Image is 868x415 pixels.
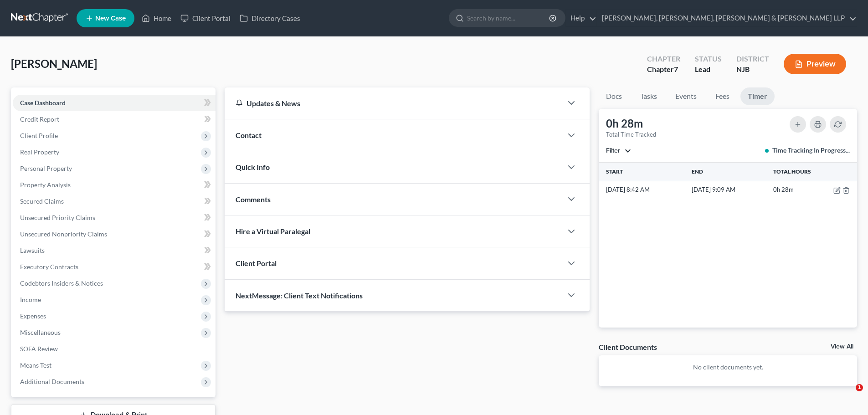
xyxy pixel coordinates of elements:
span: Means Test [20,361,51,369]
a: Case Dashboard [13,95,216,111]
input: Search by name... [467,10,550,26]
span: 7 [674,65,678,73]
span: 0h 28m [773,186,794,193]
span: Client Portal [236,259,277,267]
span: Case Dashboard [20,99,66,107]
div: Lead [695,64,722,75]
div: District [736,54,769,64]
span: Filter [606,147,620,154]
a: Property Analysis [13,177,216,193]
span: Secured Claims [20,197,64,205]
button: Filter [606,148,631,154]
a: Timer [740,87,775,105]
span: Quick Info [236,163,270,171]
span: Real Property [20,148,59,156]
div: NJB [736,64,769,75]
div: Status [695,54,722,64]
span: Expenses [20,312,46,320]
span: Codebtors Insiders & Notices [20,279,103,287]
span: SOFA Review [20,345,58,353]
div: Time Tracking In Progress... [765,146,850,155]
span: Property Analysis [20,181,71,189]
div: Chapter [647,64,680,75]
span: Miscellaneous [20,328,61,336]
a: View All [831,343,853,350]
span: Hire a Virtual Paralegal [236,227,310,236]
a: Executory Contracts [13,259,216,275]
a: Lawsuits [13,242,216,259]
th: Total Hours [771,163,857,181]
a: [PERSON_NAME], [PERSON_NAME], [PERSON_NAME] & [PERSON_NAME] LLP [597,10,857,26]
span: Unsecured Nonpriority Claims [20,230,107,238]
span: Income [20,296,41,303]
div: Chapter [647,54,680,64]
span: NextMessage: Client Text Notifications [236,291,363,300]
a: Fees [708,87,737,105]
a: Home [137,10,176,26]
span: New Case [95,15,126,22]
a: Unsecured Nonpriority Claims [13,226,216,242]
iframe: Intercom live chat [837,384,859,406]
a: Credit Report [13,111,216,128]
a: Help [566,10,596,26]
a: Client Portal [176,10,235,26]
span: Credit Report [20,115,59,123]
p: No client documents yet. [606,363,850,372]
span: Unsecured Priority Claims [20,214,95,221]
span: Comments [236,195,271,204]
a: Secured Claims [13,193,216,210]
span: Personal Property [20,164,72,172]
div: Total Time Tracked [606,131,656,138]
button: Preview [784,54,846,74]
a: Docs [599,87,629,105]
span: 1 [856,384,863,391]
span: Lawsuits [20,246,45,254]
span: Additional Documents [20,378,84,385]
div: Updates & News [236,98,551,108]
span: Contact [236,131,262,139]
th: End [690,163,771,181]
a: Tasks [633,87,664,105]
td: [DATE] 8:42 AM [599,181,690,198]
th: Start [599,163,690,181]
a: Events [668,87,704,105]
span: [PERSON_NAME] [11,57,97,70]
a: Directory Cases [235,10,305,26]
a: SOFA Review [13,341,216,357]
td: [DATE] 9:09 AM [690,181,771,198]
div: 0h 28m [606,116,656,131]
div: Client Documents [599,342,657,352]
span: Client Profile [20,132,58,139]
a: Unsecured Priority Claims [13,210,216,226]
span: Executory Contracts [20,263,78,271]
